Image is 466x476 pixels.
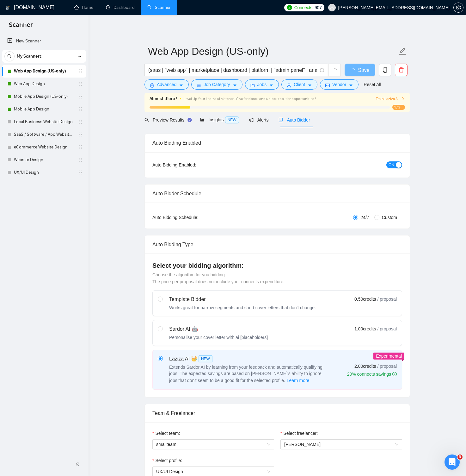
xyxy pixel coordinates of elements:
span: holder [78,157,83,162]
span: Save [358,66,369,74]
span: holder [78,145,83,150]
div: Auto Bidder Schedule [152,185,402,203]
label: Select team: [152,430,180,437]
span: setting [454,5,463,10]
input: Search Freelance Jobs... [148,66,317,74]
label: Select freelancer: [280,430,318,437]
span: search [5,54,14,59]
span: Choose the algorithm for you bidding. The price per proposal does not include your connects expen... [152,272,285,284]
span: Almost there ! [150,95,177,102]
span: holder [78,170,83,175]
span: 0.50 credits [354,296,376,303]
span: UX/UI Design [156,469,183,474]
input: Scanner name... [148,43,397,59]
span: edit [398,47,407,55]
span: 17% [392,105,405,110]
span: Scanner [4,20,38,34]
span: right [401,97,405,101]
a: UX/UI Design [14,166,74,179]
span: copy [379,67,391,73]
span: / proposal [377,326,397,332]
a: SaaS / Software / App Website Design [14,128,74,141]
span: setting [150,83,154,88]
a: Local Business Website Design [14,116,74,128]
span: loading [350,68,358,73]
span: ON [389,161,394,168]
button: settingAdvancedcaret-down [144,79,189,90]
span: idcard [325,83,330,88]
span: Job Category [204,81,230,88]
a: Web App Design (US-only) [14,65,74,78]
span: Insights [200,117,239,122]
a: Reset All [364,81,381,88]
span: Extends Sardor AI by learning from your feedback and automatically qualifying jobs. The expected ... [169,365,322,383]
div: Template Bidder [169,296,316,303]
span: / proposal [377,296,397,302]
span: Vendor [332,81,346,88]
button: idcardVendorcaret-down [320,79,359,90]
button: Train Laziza AI [376,96,405,102]
div: Auto Bidding Type [152,235,402,254]
li: New Scanner [2,35,86,47]
span: Select profile: [155,457,182,464]
span: holder [78,81,83,86]
span: 24/7 [358,214,372,221]
li: My Scanners [2,50,86,179]
span: NEW [199,355,212,362]
span: info-circle [392,372,397,376]
button: Save [345,64,375,76]
button: folderJobscaret-down [245,79,279,90]
img: logo [5,3,10,13]
span: smallteam. [156,440,270,449]
span: area-chart [200,117,205,122]
div: Personalise your cover letter with ai [placeholders] [169,334,268,341]
span: robot [279,118,283,122]
span: delete [395,67,407,73]
a: Mobile App Design [14,103,74,116]
span: holder [78,119,83,124]
a: Website Design [14,153,74,166]
span: Jobs [257,81,267,88]
img: upwork-logo.png [287,5,292,10]
span: info-circle [320,68,324,72]
span: user [287,83,291,88]
span: caret-down [179,83,183,88]
span: 907 [315,4,322,11]
span: caret-down [233,83,237,88]
span: folder [250,83,255,88]
span: notification [249,118,254,122]
span: / proposal [377,363,397,369]
span: loading [332,68,337,74]
span: Advanced [157,81,176,88]
button: delete [395,64,408,76]
span: search [144,118,149,122]
a: eCommerce Website Design [14,141,74,153]
div: Auto Bidding Schedule: [152,214,236,221]
a: homeHome [74,5,93,10]
div: Works great for narrow segments and short cover letters that don't change. [169,304,316,311]
span: 3 [457,454,463,460]
a: setting [453,5,463,10]
span: holder [78,132,83,137]
div: Sardor AI 🤖 [169,325,268,333]
a: dashboardDashboard [106,5,135,10]
span: [PERSON_NAME] [284,442,321,447]
div: Laziza AI [169,355,327,363]
a: Web App Design [14,78,74,90]
a: Mobile App Design (US-only) [14,90,74,103]
a: New Scanner [7,35,81,47]
span: caret-down [308,83,312,88]
span: Learn more [287,377,310,384]
span: Alerts [249,117,269,122]
span: Custom [379,214,400,221]
span: Client [294,81,305,88]
span: Experimental [376,354,402,359]
span: My Scanners [17,50,42,63]
span: NEW [225,116,239,123]
button: copy [379,64,391,76]
div: 20% connects savings [347,371,397,377]
span: Level Up Your Laziza AI Matches! Give feedback and unlock top-tier opportunities ! [184,97,316,101]
div: Tooltip anchor [187,117,193,123]
button: userClientcaret-down [281,79,317,90]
